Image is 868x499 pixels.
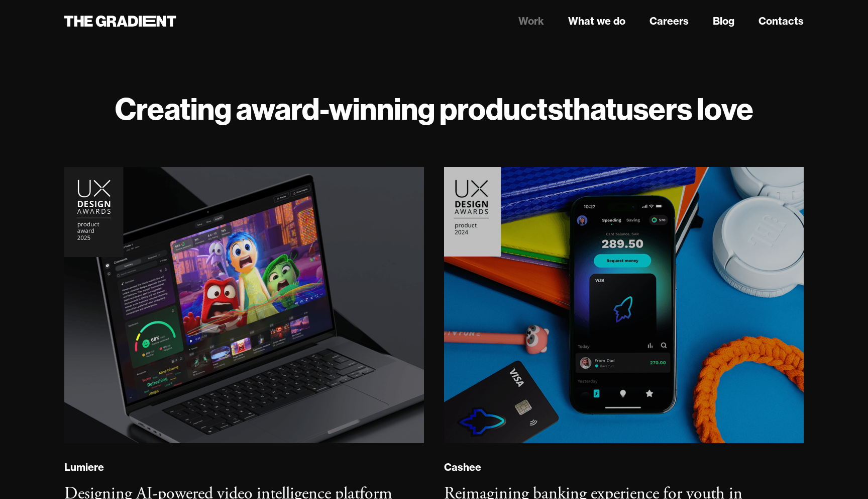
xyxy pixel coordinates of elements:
[64,461,104,474] div: Lumiere
[563,90,616,128] strong: that
[444,461,481,474] div: Cashee
[649,14,689,29] a: Careers
[713,14,734,29] a: Blog
[64,91,804,127] h1: Creating award-winning products users love
[568,14,625,29] a: What we do
[518,14,544,29] a: Work
[758,14,804,29] a: Contacts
